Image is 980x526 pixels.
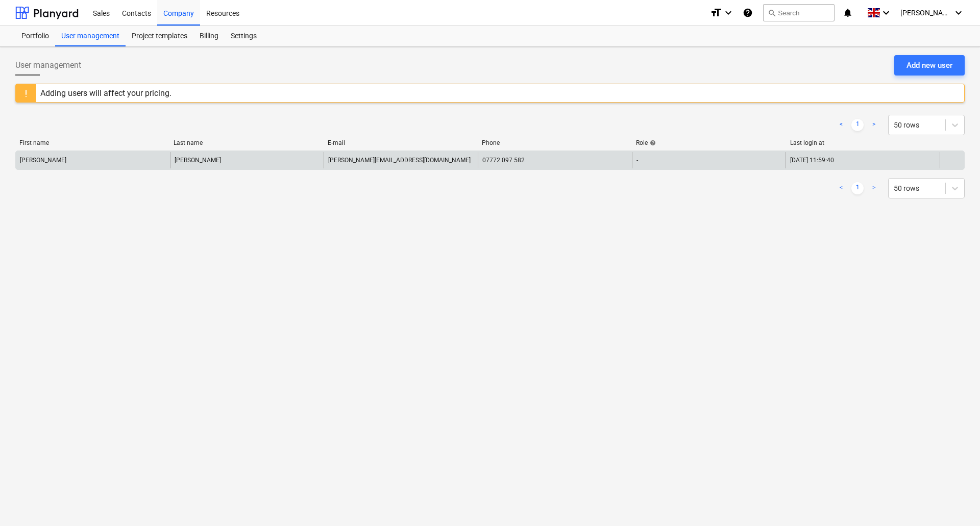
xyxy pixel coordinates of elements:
span: help [648,140,656,146]
span: User management [15,59,81,71]
div: Phone [482,139,628,146]
div: Add new user [906,59,952,72]
i: keyboard_arrow_down [952,7,965,19]
div: First name [19,139,165,146]
div: Last login at [790,139,936,146]
i: Knowledge base [743,7,753,19]
i: format_size [710,7,722,19]
span: [PERSON_NAME] [900,9,951,17]
a: Page 1 is your current page [851,182,864,194]
a: User management [55,26,126,46]
a: Page 1 is your current page [851,119,864,131]
div: 07772 097 582 [482,157,525,164]
a: Billing [193,26,225,46]
a: Previous page [835,119,847,131]
a: Project templates [126,26,193,46]
div: E-mail [328,139,474,146]
button: Search [763,4,835,21]
i: notifications [843,7,853,19]
div: Adding users will affect your pricing. [40,88,171,98]
div: [PERSON_NAME][EMAIL_ADDRESS][DOMAIN_NAME] [328,157,471,164]
button: Add new user [894,55,965,76]
div: Last name [174,139,320,146]
a: Previous page [835,182,847,194]
div: [PERSON_NAME] [175,157,221,164]
span: search [768,9,776,17]
i: keyboard_arrow_down [722,7,734,19]
i: keyboard_arrow_down [880,7,892,19]
div: Role [636,139,782,146]
div: [PERSON_NAME] [20,157,66,164]
a: Portfolio [15,26,55,46]
span: - [636,157,638,164]
a: Settings [225,26,263,46]
a: Next page [868,119,880,131]
a: Next page [868,182,880,194]
div: [DATE] 11:59:40 [790,157,834,164]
